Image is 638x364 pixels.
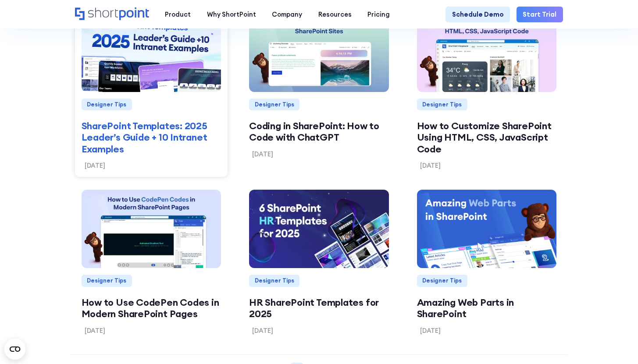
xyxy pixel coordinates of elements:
a: Home [75,7,149,21]
a: Start Trial [517,7,563,22]
p: [DATE] [252,326,273,336]
a: Company [264,7,310,22]
div: Company [272,10,302,19]
div: Designer Tips [417,275,467,287]
a: HR SharePoint Templates for 2025 [249,297,389,319]
p: [DATE] [85,161,105,170]
a: SharePoint Templates: 2025 Leader’s Guide + 10 Intranet Examples [82,120,221,155]
iframe: Chat Widget [594,322,638,364]
a: Resources [310,7,359,22]
p: [DATE] [85,326,105,336]
div: Pricing [367,10,390,19]
button: Open CMP widget [4,339,25,360]
a: Amazing Web Parts in SharePoint [417,297,557,319]
div: Resources [318,10,352,19]
a: Coding in SharePoint: How to Code with ChatGPT [249,120,389,143]
a: Pricing [360,7,398,22]
div: Product [165,10,191,19]
div: Designer Tips [82,99,132,111]
div: Why ShortPoint [207,10,256,19]
p: [DATE] [420,326,441,336]
div: Designer Tips [249,275,299,287]
a: Why ShortPoint [199,7,264,22]
div: Designer Tips [82,275,132,287]
p: [DATE] [420,161,441,170]
div: Designer Tips [249,99,299,111]
p: [DATE] [252,149,273,159]
a: Schedule Demo [446,7,510,22]
a: How to Use CodePen Codes in Modern SharePoint Pages [82,297,221,319]
div: Designer Tips [417,99,467,111]
a: How to Customize SharePoint Using HTML, CSS, JavaScript Code [417,120,557,155]
a: Product [157,7,199,22]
